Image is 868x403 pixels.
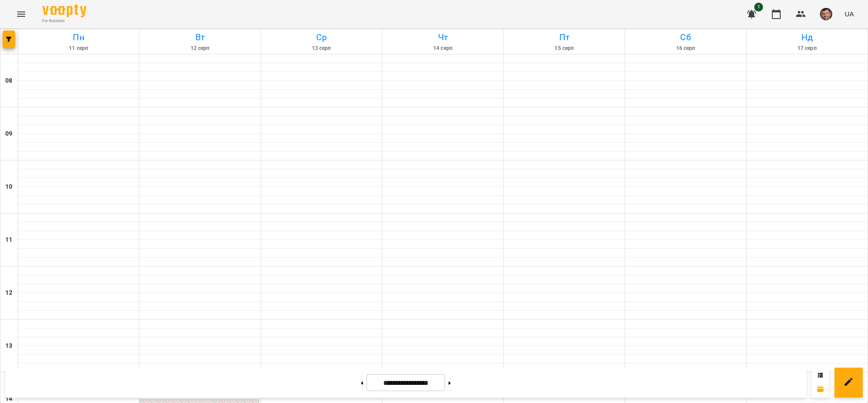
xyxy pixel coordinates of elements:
[505,44,623,53] h6: 15 серп
[384,44,502,53] h6: 14 серп
[262,30,381,44] h6: Ср
[262,44,381,53] h6: 13 серп
[845,9,854,19] span: UA
[626,30,745,44] h6: Сб
[754,3,763,11] span: 1
[42,4,86,17] img: Voopty Logo
[5,76,12,86] h6: 08
[19,44,138,53] h6: 11 серп
[5,288,12,298] h6: 12
[5,341,12,351] h6: 13
[748,44,866,53] h6: 17 серп
[841,6,857,22] button: UA
[5,235,12,245] h6: 11
[42,18,86,24] span: For Business
[5,182,12,192] h6: 10
[19,30,138,44] h6: Пн
[384,30,502,44] h6: Чт
[5,129,12,139] h6: 09
[748,30,866,44] h6: Нд
[626,44,745,53] h6: 16 серп
[505,30,623,44] h6: Пт
[11,4,32,25] button: Menu
[820,8,832,20] img: 75717b8e963fcd04a603066fed3de194.png
[141,30,259,44] h6: Вт
[141,44,259,53] h6: 12 серп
